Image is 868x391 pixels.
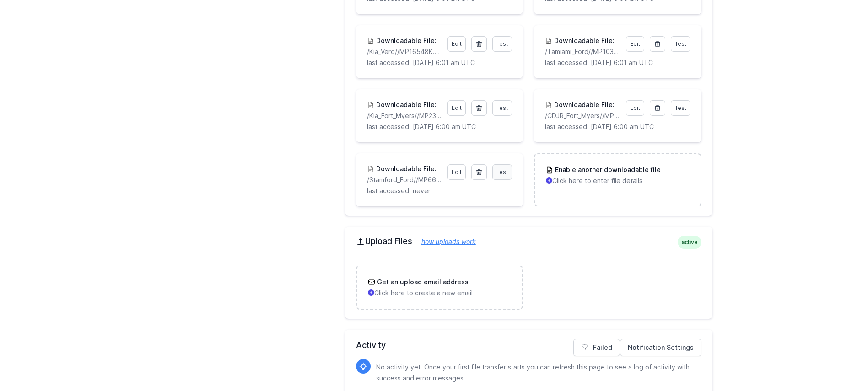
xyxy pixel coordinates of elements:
[626,100,644,116] a: Edit
[356,339,701,352] h2: Activity
[356,236,701,247] h2: Upload Files
[367,175,442,185] p: /Stamford_Ford//MP6607.csv
[447,164,466,180] a: Edit
[367,186,512,195] p: last accessed: never
[671,100,690,116] a: Test
[496,40,508,47] span: Test
[374,36,437,45] h3: Downloadable File:
[412,238,476,245] a: how uploads work
[626,36,644,52] a: Edit
[492,100,512,116] a: Test
[368,288,511,298] p: Click here to create a new email
[496,104,508,111] span: Test
[374,100,437,109] h3: Downloadable File:
[367,111,442,120] p: /Kia_Fort_Myers//MP23808.csv
[573,339,620,356] a: Failed
[496,168,508,175] span: Test
[545,47,620,56] p: /Tamiami_Ford//MP10366.csv
[447,36,466,52] a: Edit
[375,277,469,287] h3: Get an upload email address
[367,58,512,67] p: last accessed: [DATE] 6:01 am UTC
[675,40,686,47] span: Test
[822,345,857,380] iframe: Drift Widget Chat Controller
[447,100,466,116] a: Edit
[367,47,442,56] p: /Kia_Vero//MP16548K.csv
[678,236,701,249] span: active
[546,176,689,185] p: Click here to enter file details
[553,165,661,174] h3: Enable another downloadable file
[367,122,512,131] p: last accessed: [DATE] 6:00 am UTC
[552,100,615,109] h3: Downloadable File:
[545,111,620,120] p: /CDJR_Fort_Myers//MP11047.csv
[545,58,690,67] p: last accessed: [DATE] 6:01 am UTC
[535,154,700,196] a: Enable another downloadable file Click here to enter file details
[552,36,615,45] h3: Downloadable File:
[374,164,437,174] h3: Downloadable File:
[492,164,512,180] a: Test
[671,36,690,52] a: Test
[357,266,522,309] a: Get an upload email address Click here to create a new email
[675,104,686,111] span: Test
[620,339,701,356] a: Notification Settings
[545,122,690,131] p: last accessed: [DATE] 6:00 am UTC
[492,36,512,52] a: Test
